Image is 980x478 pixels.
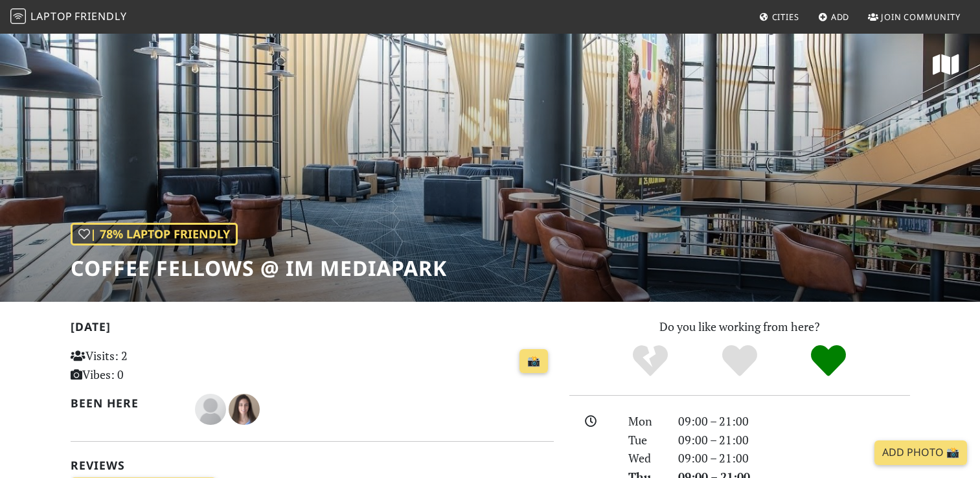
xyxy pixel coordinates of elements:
span: Friendly [74,9,126,23]
img: blank-535327c66bd565773addf3077783bbfce4b00ec00e9fd257753287c682c7fa38.png [195,394,226,425]
div: 09:00 – 21:00 [670,431,918,450]
div: No [606,343,695,379]
div: Definitely! [784,343,873,379]
a: 📸 [519,349,548,374]
a: Add Photo 📸 [874,440,967,465]
img: 4485-karime.jpg [229,394,260,425]
h1: Coffee Fellows @ Im Mediapark [71,256,447,280]
img: LaptopFriendly [10,8,26,24]
div: Tue [621,431,670,450]
span: Niklas [195,400,229,416]
a: Cities [754,5,804,28]
span: Cities [772,11,799,23]
span: Laptop [30,9,73,23]
div: 09:00 – 21:00 [670,449,918,468]
span: Add [831,11,850,23]
h2: [DATE] [71,320,554,339]
span: karime Villanueva [229,400,260,416]
p: Do you like working from here? [569,317,910,336]
a: LaptopFriendly LaptopFriendly [10,6,127,28]
span: Join Community [881,11,961,23]
div: 09:00 – 21:00 [670,412,918,431]
div: Wed [621,449,670,468]
h2: Reviews [71,459,554,472]
p: Visits: 2 Vibes: 0 [71,347,222,384]
h2: Been here [71,396,180,410]
a: Add [813,5,855,28]
div: Mon [621,412,670,431]
div: Yes [695,343,784,379]
a: Join Community [863,5,966,28]
div: | 78% Laptop Friendly [71,223,238,245]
